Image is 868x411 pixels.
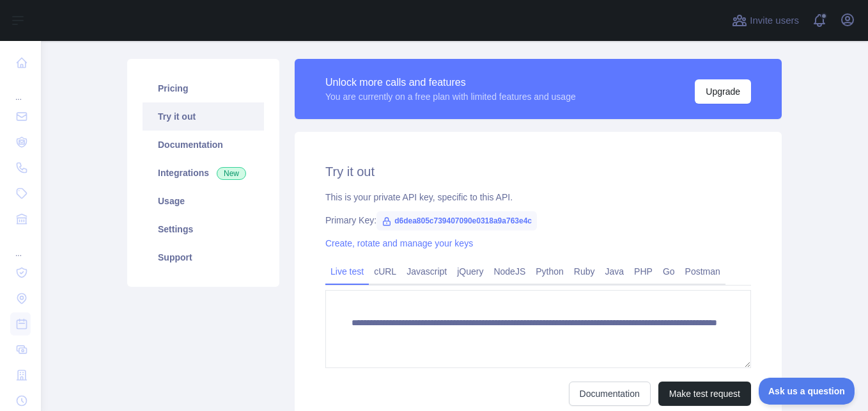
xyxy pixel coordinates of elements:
a: Create, rotate and manage your keys [325,238,473,248]
button: Make test request [658,382,751,406]
div: You are currently on a free plan with limited features and usage [325,90,576,103]
div: ... [10,233,31,259]
a: Python [531,261,569,282]
a: Support [143,243,264,271]
a: Integrations New [143,159,264,187]
a: Usage [143,187,264,215]
span: d6dea805c739407090e0318a9a763e4c [376,211,537,230]
button: Invite users [729,10,802,31]
a: Ruby [569,261,600,282]
a: cURL [369,261,401,282]
button: Upgrade [695,79,751,104]
h2: Try it out [325,163,751,181]
a: Java [600,261,630,282]
a: Documentation [143,131,264,159]
a: Settings [143,215,264,243]
div: ... [10,77,31,102]
span: Invite users [750,13,799,28]
a: Pricing [143,74,264,102]
a: Live test [325,261,369,282]
a: Try it out [143,102,264,131]
a: Go [658,261,680,282]
div: This is your private API key, specific to this API. [325,191,751,204]
a: Documentation [569,382,651,406]
iframe: Toggle Customer Support [759,378,855,405]
a: Postman [680,261,725,282]
div: Unlock more calls and features [325,75,576,90]
a: PHP [629,261,658,282]
a: Javascript [401,261,452,282]
span: New [217,167,246,180]
a: jQuery [452,261,488,282]
a: NodeJS [488,261,531,282]
div: Primary Key: [325,214,751,227]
